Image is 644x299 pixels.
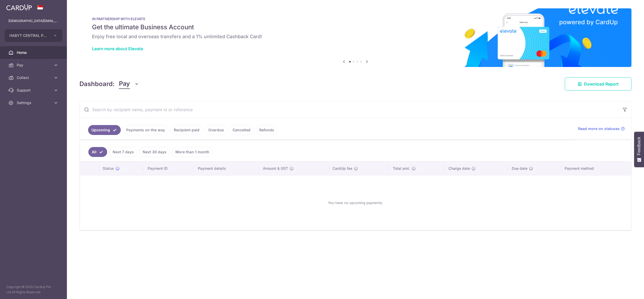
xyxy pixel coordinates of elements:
[263,166,288,171] span: Amount & GST
[92,23,619,31] h5: Get the ultimate Business Account
[143,162,194,175] th: Payment ID
[637,137,641,155] span: Feedback
[565,77,631,91] a: Download Report
[170,125,203,135] a: Recipient paid
[119,79,139,89] button: Pay
[578,126,625,131] a: Read more on statuses
[6,4,32,10] img: CardUp
[5,29,62,42] button: HABYT CENTRAL PTE. LTD.
[17,88,51,93] span: Support
[9,33,48,38] span: HABYT CENTRAL PTE. LTD.
[448,166,470,171] span: Charge date
[229,125,254,135] a: Cancelled
[17,100,51,105] span: Settings
[8,18,59,24] p: [DEMOGRAPHIC_DATA][EMAIL_ADDRESS][DOMAIN_NAME]
[17,75,51,80] span: Collect
[109,147,137,157] a: Next 7 days
[172,147,213,157] a: More than 1 month
[92,46,143,51] a: Learn more about Elevate
[17,63,51,68] span: Pay
[88,125,121,135] a: Upcoming
[123,125,168,135] a: Payments on the way
[332,166,352,171] span: CardUp fee
[611,283,639,296] iframe: Opens a widget where you can find more information
[119,79,130,89] span: Pay
[393,166,410,171] span: Total amt.
[103,166,114,171] span: Status
[79,8,631,67] img: Renovation banner
[194,162,259,175] th: Payment details
[88,147,107,157] a: All
[17,50,51,55] span: Home
[512,166,527,171] span: Due date
[560,162,631,175] th: Payment method
[205,125,227,135] a: Overdue
[139,147,170,157] a: Next 30 days
[578,126,620,131] span: Read more on statuses
[584,81,619,87] span: Download Report
[634,132,644,167] button: Feedback - Show survey
[86,180,625,226] div: You have no upcoming payments.
[92,17,619,21] p: IN PARTNERSHIP WITH ELEVATE
[256,125,278,135] a: Refunds
[80,101,619,118] input: Search by recipient name, payment id or reference
[92,33,619,40] h6: Enjoy free local and overseas transfers and a 1% unlimited Cashback Card!
[79,79,115,89] h4: Dashboard:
